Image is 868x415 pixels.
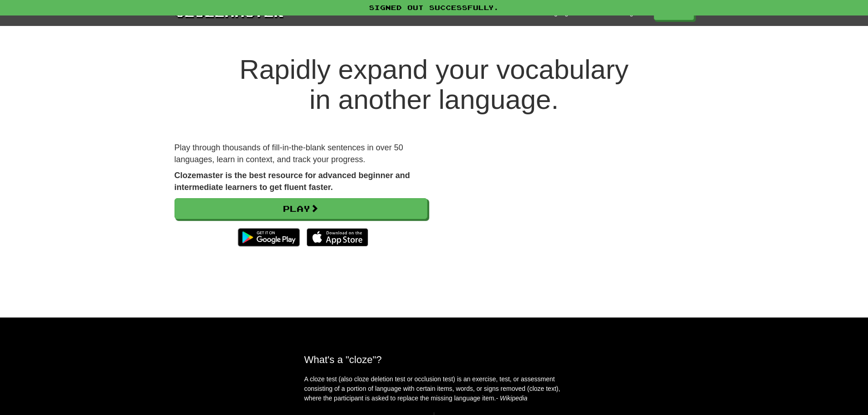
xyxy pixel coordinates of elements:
h2: What's a "cloze"? [304,354,564,365]
p: Play through thousands of fill-in-the-blank sentences in over 50 languages, learn in context, and... [175,142,427,165]
p: A cloze test (also cloze deletion test or occlusion test) is an exercise, test, or assessment con... [304,374,564,403]
img: Get it on Google Play [233,224,304,251]
strong: Clozemaster is the best resource for advanced beginner and intermediate learners to get fluent fa... [175,171,410,192]
img: Download_on_the_App_Store_Badge_US-UK_135x40-25178aeef6eb6b83b96f5f2d004eda3bffbb37122de64afbaef7... [307,228,368,246]
a: Play [175,198,427,219]
em: - Wikipedia [496,395,528,402]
